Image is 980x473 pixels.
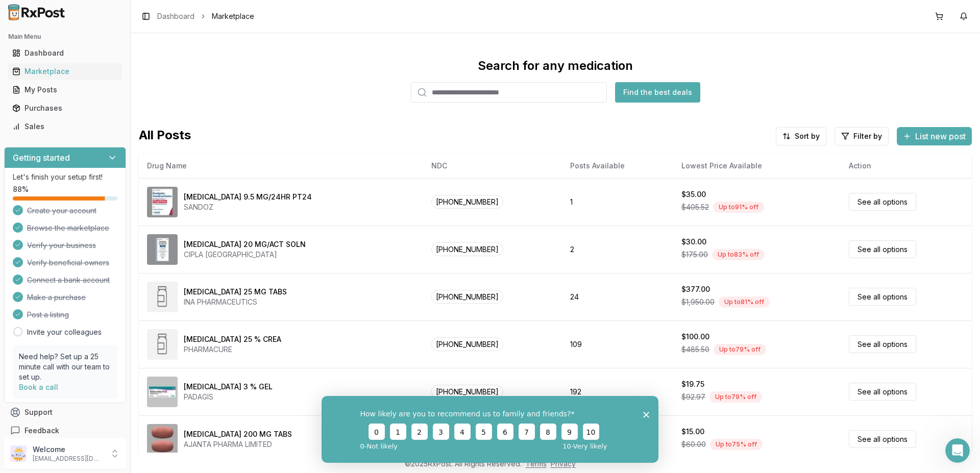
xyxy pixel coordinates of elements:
span: [PHONE_NUMBER] [431,242,503,256]
span: [PHONE_NUMBER] [431,385,503,399]
button: Purchases [4,100,126,116]
div: PADAGIS [184,392,273,402]
span: Browse the marketplace [27,223,109,233]
th: Posts Available [562,154,673,178]
a: Invite your colleagues [27,327,102,337]
div: PHARMACURE [184,344,281,355]
span: Connect a bank account [27,275,110,285]
a: See all options [849,193,916,211]
a: Marketplace [8,62,122,81]
div: [MEDICAL_DATA] 25 % CREA [184,334,281,344]
span: Create your account [27,206,96,216]
img: RxPost Logo [4,4,69,20]
h2: Main Menu [8,33,122,41]
span: Feedback [24,426,59,436]
div: My Posts [12,85,118,95]
span: [PHONE_NUMBER] [431,337,503,351]
iframe: Survey from RxPost [322,396,658,463]
div: Up to 79 % off [714,344,766,355]
div: Up to 81 % off [719,296,770,308]
span: 88 % [13,184,29,194]
button: Feedback [4,421,126,440]
div: [MEDICAL_DATA] 25 MG TABS [184,287,287,297]
p: Need help? Set up a 25 minute call with our team to set up. [19,352,111,382]
td: 24 [562,273,673,320]
img: Diclofenac Potassium 25 MG TABS [147,282,178,312]
div: Up to 79 % off [709,391,762,403]
div: $19.75 [681,379,704,389]
a: See all options [849,383,916,401]
div: $30.00 [681,237,706,247]
a: Sales [8,117,122,136]
td: 192 [562,368,673,415]
button: Filter by [835,127,889,145]
button: Dashboard [4,45,126,61]
div: Dashboard [12,48,118,58]
div: [MEDICAL_DATA] 9.5 MG/24HR PT24 [184,192,312,202]
a: See all options [849,240,916,258]
span: $175.00 [681,250,708,260]
nav: breadcrumb [157,11,254,21]
span: [PHONE_NUMBER] [431,290,503,304]
img: Entacapone 200 MG TABS [147,424,178,455]
span: Filter by [853,131,882,141]
td: 1 [562,178,673,226]
th: NDC [423,154,561,178]
div: Sales [12,121,118,132]
div: Up to 91 % off [713,202,764,213]
button: List new post [897,127,972,145]
a: My Posts [8,81,122,99]
div: $377.00 [681,284,710,294]
div: INA PHARMACEUTICS [184,297,287,307]
img: Methyl Salicylate 25 % CREA [147,329,178,360]
span: $60.00 [681,439,706,450]
a: Dashboard [157,11,194,21]
div: [MEDICAL_DATA] 200 MG TABS [184,429,292,439]
a: Purchases [8,99,122,117]
div: $100.00 [681,332,709,342]
a: Dashboard [8,44,122,62]
span: Sort by [795,131,820,141]
img: User avatar [10,445,27,462]
h3: Getting started [13,152,70,164]
span: Post a listing [27,310,69,320]
th: Drug Name [139,154,423,178]
div: AJANTA PHARMA LIMITED [184,439,292,450]
th: Lowest Price Available [673,154,841,178]
span: List new post [915,130,966,142]
div: Purchases [12,103,118,113]
img: Diclofenac Sodium 3 % GEL [147,377,178,407]
img: SUMAtriptan 20 MG/ACT SOLN [147,234,178,265]
span: Verify beneficial owners [27,258,109,268]
a: See all options [849,335,916,353]
div: Up to 75 % off [710,439,763,450]
span: Verify your business [27,240,96,251]
a: See all options [849,430,916,448]
p: Let's finish your setup first! [13,172,117,182]
div: SANDOZ [184,202,312,212]
span: $92.97 [681,392,705,402]
div: CIPLA [GEOGRAPHIC_DATA] [184,250,306,260]
span: Make a purchase [27,292,86,303]
a: Terms [526,459,547,468]
button: Support [4,403,126,421]
div: [MEDICAL_DATA] 3 % GEL [184,382,273,392]
td: 2 [562,226,673,273]
button: Find the best deals [615,82,700,103]
div: Up to 83 % off [712,249,765,260]
img: Rivastigmine 9.5 MG/24HR PT24 [147,187,178,217]
span: $485.50 [681,344,709,355]
a: Book a call [19,383,58,391]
